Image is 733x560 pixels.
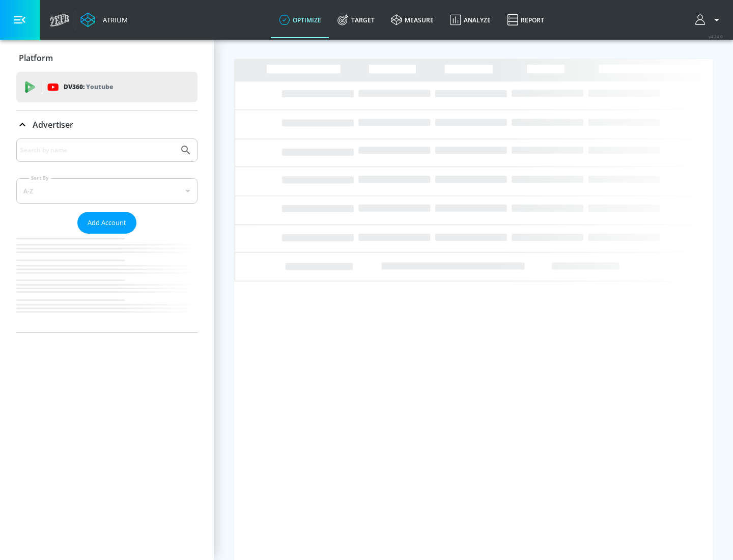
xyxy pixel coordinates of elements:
[499,2,552,38] a: Report
[80,12,128,27] a: Atrium
[88,217,126,229] span: Add Account
[383,2,442,38] a: measure
[16,234,198,332] nav: list of Advertiser
[20,144,175,157] input: Search by name
[16,138,198,332] div: Advertiser
[16,178,198,204] div: A-Z
[33,119,73,130] p: Advertiser
[271,2,329,38] a: optimize
[16,110,198,139] div: Advertiser
[19,52,53,64] p: Platform
[16,44,198,72] div: Platform
[64,81,113,93] p: DV360:
[77,212,136,234] button: Add Account
[29,175,51,181] label: Sort By
[329,2,383,38] a: Target
[709,34,723,39] span: v 4.24.0
[442,2,499,38] a: Analyze
[99,15,128,24] div: Atrium
[16,72,198,102] div: DV360: Youtube
[86,81,113,92] p: Youtube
